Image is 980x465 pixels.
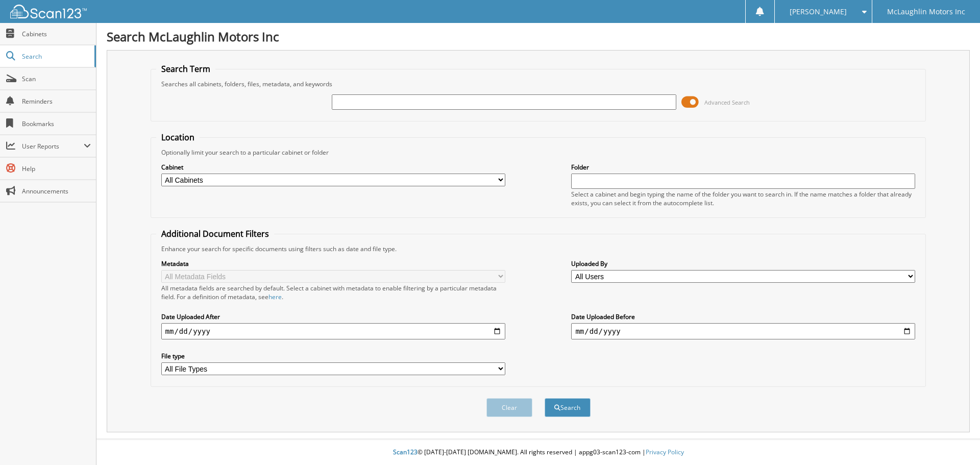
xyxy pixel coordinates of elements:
span: Reminders [22,97,91,106]
label: Uploaded By [571,259,915,268]
h1: Search McLaughlin Motors Inc [107,28,970,45]
button: Clear [486,398,532,417]
span: Help [22,164,91,173]
div: Optionally limit your search to a particular cabinet or folder [156,148,921,157]
div: © [DATE]-[DATE] [DOMAIN_NAME]. All rights reserved | appg03-scan123-com | [96,440,980,465]
span: McLaughlin Motors Inc [887,9,965,15]
a: here [268,292,282,301]
span: Bookmarks [22,119,91,128]
input: start [161,323,505,339]
label: Cabinet [161,163,505,172]
label: Date Uploaded Before [571,312,915,321]
span: Scan123 [393,448,418,456]
legend: Search Term [156,63,215,75]
span: Advanced Search [704,99,750,106]
label: Folder [571,163,915,172]
div: Searches all cabinets, folders, files, metadata, and keywords [156,80,921,88]
span: Search [22,52,89,61]
span: Announcements [22,187,91,195]
legend: Additional Document Filters [156,228,274,239]
label: Date Uploaded After [161,312,505,321]
div: Enhance your search for specific documents using filters such as date and file type. [156,244,921,253]
span: [PERSON_NAME] [790,9,847,15]
label: File type [161,352,505,360]
input: end [571,323,915,339]
span: Cabinets [22,30,91,38]
div: All metadata fields are searched by default. Select a cabinet with metadata to enable filtering b... [161,284,505,301]
div: Select a cabinet and begin typing the name of the folder you want to search in. If the name match... [571,190,915,207]
button: Search [545,398,591,417]
span: User Reports [22,142,84,151]
img: scan123-logo-white.svg [10,5,87,18]
span: Scan [22,75,91,83]
legend: Location [156,132,200,143]
label: Metadata [161,259,505,268]
a: Privacy Policy [646,448,684,456]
